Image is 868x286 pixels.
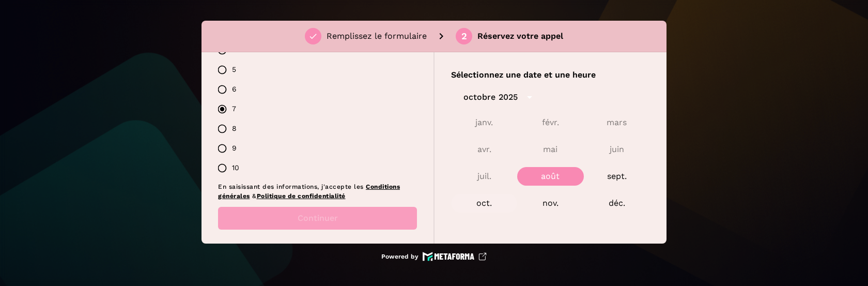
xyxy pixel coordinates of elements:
span: & [252,192,257,200]
button: nov. [517,194,583,213]
label: 5 [212,60,417,80]
a: Politique de confidentialité [257,192,346,200]
p: Sélectionnez une date et une heure [451,69,650,81]
button: août [517,167,583,186]
p: Powered by [381,252,419,261]
p: En saisissant des informations, j'accepte les [218,182,417,201]
p: Remplissez le formulaire [327,30,427,42]
label: 9 [212,139,417,158]
button: déc. [584,194,650,213]
label: 10 [212,158,417,178]
label: 8 [212,119,417,139]
a: Conditions générales [218,183,400,200]
label: 6 [212,80,417,99]
button: calendar view is open, switch to year view [521,88,538,106]
button: oct. [451,194,517,213]
label: 7 [212,99,417,119]
div: 2025 [499,91,518,103]
p: Réservez votre appel [477,30,563,42]
a: Powered by [381,252,487,261]
div: 2 [461,32,467,41]
div: octobre [463,91,495,103]
button: sept. [584,167,650,186]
